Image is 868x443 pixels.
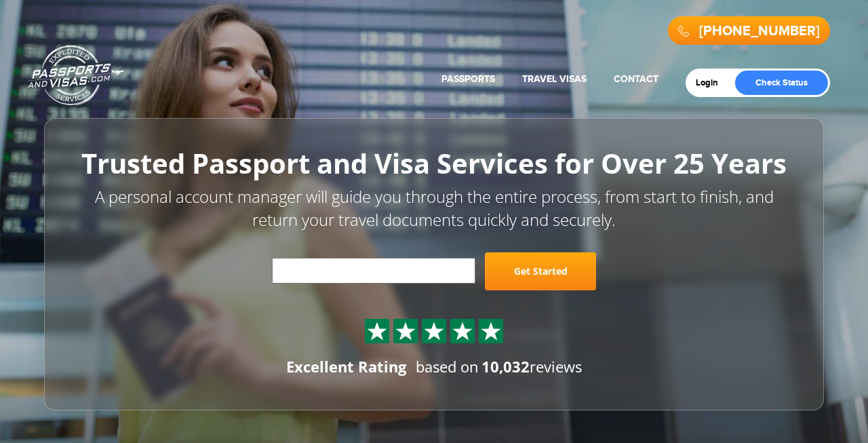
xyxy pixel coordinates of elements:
[452,321,473,341] img: Sprite St
[367,321,387,341] img: Sprite St
[481,356,582,377] span: reviews
[481,356,530,377] strong: 10,032
[481,321,501,341] img: Sprite St
[395,321,416,341] img: Sprite St
[696,77,728,88] a: Login
[699,23,820,39] a: [PHONE_NUMBER]
[286,356,406,377] div: Excellent Rating
[485,252,596,290] a: Get Started
[416,356,479,377] span: based on
[75,149,793,178] h1: Trusted Passport and Visa Services for Over 25 Years
[735,71,828,95] a: Check Status
[614,73,658,85] a: Contact
[28,45,124,106] a: Passports & [DOMAIN_NAME]
[75,185,793,232] p: A personal account manager will guide you through the entire process, from start to finish, and r...
[441,73,495,85] a: Passports
[522,73,587,85] a: Travel Visas
[424,321,444,341] img: Sprite St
